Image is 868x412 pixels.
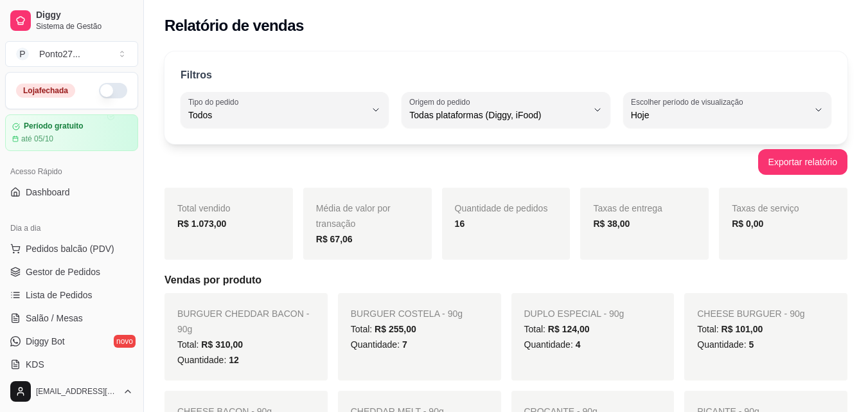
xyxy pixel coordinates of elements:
div: Loja fechada [16,84,75,98]
a: KDS [5,354,138,375]
span: Quantidade de pedidos [455,203,548,213]
span: Taxas de entrega [593,203,662,213]
p: Filtros [181,67,212,83]
span: Hoje [631,109,808,121]
a: Dashboard [5,182,138,202]
button: [EMAIL_ADDRESS][DOMAIN_NAME] [5,376,138,407]
article: Período gratuito [24,121,84,131]
span: [EMAIL_ADDRESS][DOMAIN_NAME] [36,386,118,397]
span: Todos [188,109,366,121]
span: R$ 101,00 [722,324,763,334]
strong: R$ 0,00 [732,219,763,229]
a: Diggy Botnovo [5,331,138,352]
span: BURGUER COSTELA - 90g [351,309,463,319]
button: Pedidos balcão (PDV) [5,238,138,259]
span: Gestor de Pedidos [26,265,100,278]
div: Acesso Rápido [5,161,138,182]
span: 7 [402,339,407,350]
a: Lista de Pedidos [5,285,138,305]
span: Diggy Bot [26,335,65,348]
span: KDS [26,358,44,371]
span: R$ 310,00 [201,339,243,350]
span: 5 [748,339,754,350]
h5: Vendas por produto [164,273,847,288]
span: Taxas de serviço [732,203,799,213]
span: Quantidade: [351,339,407,350]
span: 4 [576,339,581,350]
a: Salão / Mesas [5,308,138,328]
span: Média de valor por transação [316,203,391,229]
span: R$ 255,00 [375,324,416,334]
label: Tipo do pedido [188,96,243,107]
span: R$ 124,00 [548,324,590,334]
div: Ponto27 ... [39,48,80,60]
button: Tipo do pedidoTodos [181,92,389,128]
span: Total: [697,324,763,334]
span: CHEESE BURGUER - 90g [697,309,804,319]
strong: R$ 1.073,00 [177,219,226,229]
span: Quantidade: [697,339,754,350]
button: Alterar Status [99,83,127,98]
span: Total: [177,339,243,350]
article: até 05/10 [21,134,53,144]
span: Quantidade: [177,355,239,365]
h2: Relatório de vendas [164,15,304,36]
button: Select a team [5,41,138,67]
strong: R$ 67,06 [316,234,353,244]
span: 12 [229,355,239,365]
span: BURGUER CHEDDAR BACON - 90g [177,309,309,334]
span: Todas plataformas (Diggy, iFood) [409,109,587,121]
span: Pedidos balcão (PDV) [26,242,114,255]
span: Quantidade: [524,339,581,350]
div: Dia a dia [5,218,138,238]
a: DiggySistema de Gestão [5,5,138,36]
span: Total: [524,324,590,334]
span: Diggy [36,10,133,21]
button: Escolher período de visualizaçãoHoje [623,92,831,128]
span: Total: [351,324,416,334]
strong: 16 [455,219,465,229]
button: Exportar relatório [758,149,847,175]
button: Origem do pedidoTodas plataformas (Diggy, iFood) [402,92,610,128]
span: Dashboard [26,186,70,199]
span: P [16,48,29,60]
a: Período gratuitoaté 05/10 [5,114,138,151]
a: Gestor de Pedidos [5,262,138,282]
label: Escolher período de visualização [631,96,747,107]
label: Origem do pedido [409,96,474,107]
strong: R$ 38,00 [593,219,630,229]
span: Total vendido [177,203,231,213]
span: Sistema de Gestão [36,21,133,31]
span: Salão / Mesas [26,312,83,325]
span: DUPLO ESPECIAL - 90g [524,309,624,319]
span: Lista de Pedidos [26,289,93,301]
